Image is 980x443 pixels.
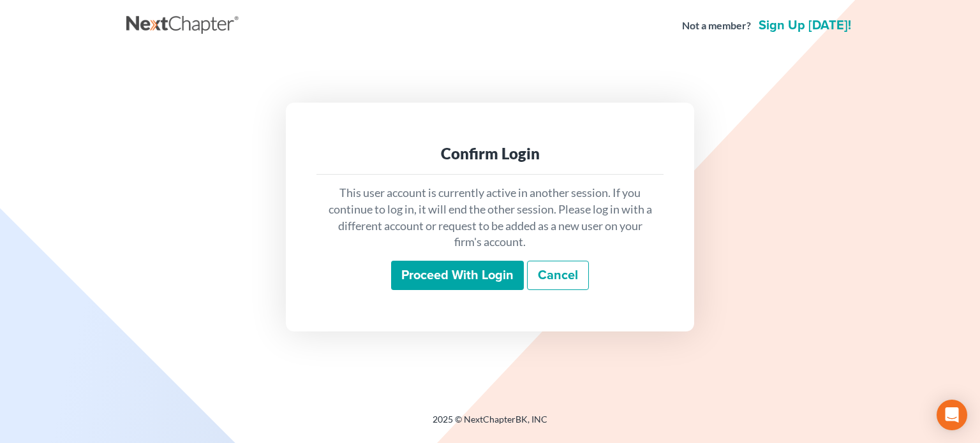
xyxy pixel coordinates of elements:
div: Confirm Login [327,143,653,164]
input: Proceed with login [391,261,524,290]
a: Cancel [527,261,589,290]
div: Open Intercom Messenger [937,400,967,430]
strong: Not a member? [682,18,751,33]
div: 2025 © NextChapterBK, INC [126,413,854,436]
p: This user account is currently active in another session. If you continue to log in, it will end ... [327,185,653,251]
a: Sign up [DATE]! [756,19,854,32]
